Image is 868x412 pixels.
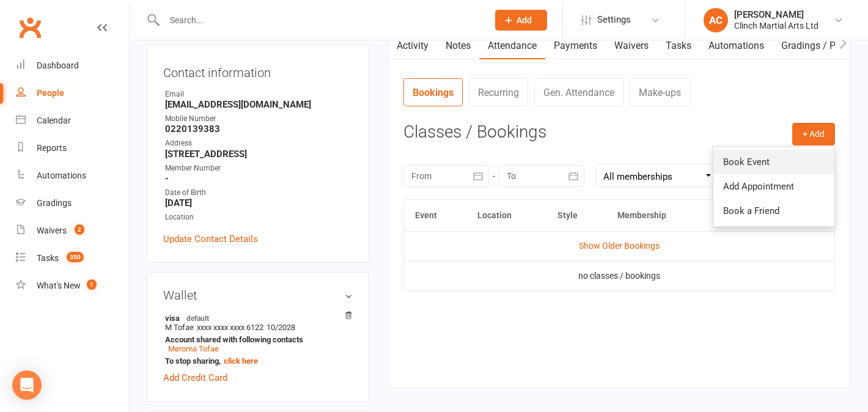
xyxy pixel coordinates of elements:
[165,187,353,199] div: Date of Birth
[37,198,72,208] div: Gradings
[67,252,84,262] span: 350
[163,289,353,302] h3: Wallet
[704,8,728,32] div: AC
[606,200,707,231] th: Membership
[165,356,347,366] strong: To stop sharing,
[404,200,466,231] th: Event
[165,149,353,160] strong: [STREET_ADDRESS]
[388,32,437,60] a: Activity
[163,61,353,79] h3: Contact information
[163,311,353,367] li: M Tofae
[197,323,263,332] span: xxxx xxxx xxxx 6122
[713,199,834,223] a: Book a Friend
[165,173,353,184] strong: -
[469,78,528,106] a: Recurring
[707,200,803,231] th: Attendance
[165,163,353,174] div: Member Number
[713,174,834,199] a: Add Appointment
[466,200,546,231] th: Location
[165,313,347,323] strong: visa
[734,9,818,20] div: [PERSON_NAME]
[165,335,347,344] strong: Account shared with following contacts
[37,171,86,180] div: Automations
[87,279,97,290] span: 1
[437,32,479,60] a: Notes
[534,78,623,106] a: Gen. Attendance
[606,32,657,60] a: Waivers
[165,123,353,134] strong: 0220139383
[16,79,129,107] a: People
[700,32,773,60] a: Automations
[403,123,835,142] h3: Classes / Bookings
[12,370,42,400] div: Open Intercom Messenger
[165,113,353,125] div: Mobile Number
[37,88,64,98] div: People
[16,107,129,134] a: Calendar
[479,32,545,60] a: Attendance
[16,52,129,79] a: Dashboard
[168,344,219,353] a: Meroma Tofae
[37,61,79,70] div: Dashboard
[734,20,818,31] div: Clinch Martial Arts Ltd
[16,217,129,245] a: Waivers 2
[37,281,81,290] div: What's New
[404,261,834,290] td: no classes / bookings
[713,150,834,174] a: Book Event
[495,10,547,31] button: Add
[165,212,353,223] div: Location
[183,313,213,323] span: default
[579,241,660,251] a: Show Older Bookings
[37,226,67,235] div: Waivers
[16,245,129,272] a: Tasks 350
[517,15,532,25] span: Add
[267,323,295,332] span: 10/2028
[165,197,353,208] strong: [DATE]
[75,224,84,235] span: 2
[403,78,463,106] a: Bookings
[165,99,353,110] strong: [EMAIL_ADDRESS][DOMAIN_NAME]
[545,32,606,60] a: Payments
[16,134,129,162] a: Reports
[37,116,71,125] div: Calendar
[161,12,479,29] input: Search...
[37,253,59,263] div: Tasks
[37,143,67,153] div: Reports
[792,123,835,145] button: + Add
[16,189,129,217] a: Gradings
[16,162,129,189] a: Automations
[165,89,353,100] div: Email
[163,370,227,385] a: Add Credit Card
[597,6,631,34] span: Settings
[657,32,700,60] a: Tasks
[224,356,258,366] a: click here
[163,232,258,246] a: Update Contact Details
[15,12,45,43] a: Clubworx
[165,138,353,149] div: Address
[16,272,129,300] a: What's New1
[630,78,690,106] a: Make-ups
[546,200,606,231] th: Style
